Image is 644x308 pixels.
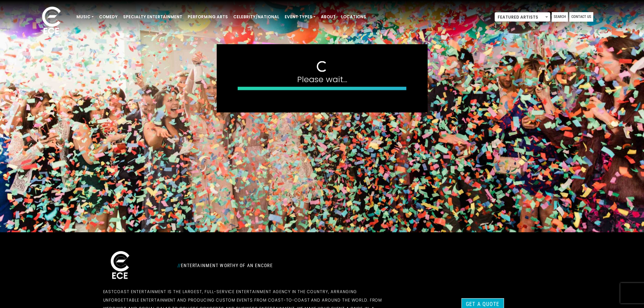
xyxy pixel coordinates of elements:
a: Specialty Entertainment [120,11,185,23]
span: Featured Artists [495,13,550,22]
a: Contact Us [569,12,593,22]
div: Entertainment Worthy of an Encore [173,260,397,271]
a: Comedy [96,11,120,23]
a: Performing Arts [185,11,231,23]
a: Search [552,12,568,22]
a: About [318,11,338,23]
a: Event Types [282,11,318,23]
a: Celebrity/National [231,11,282,23]
span: Featured Artists [495,12,550,22]
h4: Please wait... [238,74,407,84]
a: Locations [338,11,369,23]
img: ece_new_logo_whitev2-1.png [103,249,137,282]
span: // [177,263,181,268]
a: Music [74,11,96,23]
img: ece_new_logo_whitev2-1.png [34,5,68,38]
